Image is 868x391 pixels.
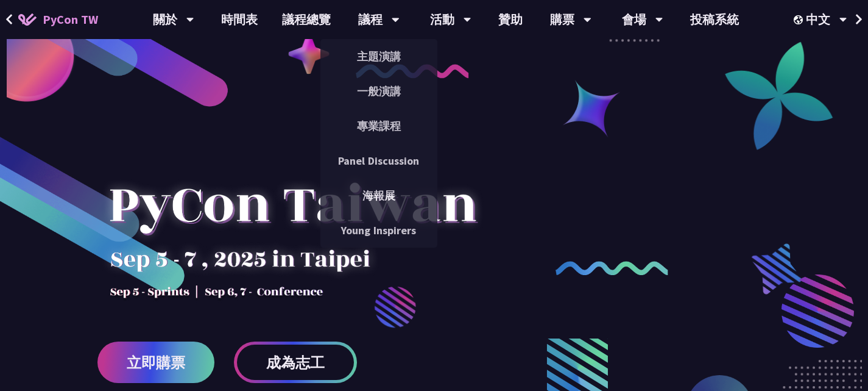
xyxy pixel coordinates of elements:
[234,342,357,383] a: 成為志工
[43,10,98,29] span: PyCon TW
[794,15,806,24] img: Locale Icon
[97,342,214,383] a: 立即購票
[320,77,437,106] a: 一般演講
[556,261,668,275] img: curly-2.e802c9f.png
[18,13,37,26] img: Home icon of PyCon TW 2025
[6,4,110,35] a: PyCon TW
[320,42,437,71] a: 主題演講
[127,355,185,370] span: 立即購票
[266,355,325,370] span: 成為志工
[320,216,437,245] a: Young Inspirers
[320,181,437,210] a: 海報展
[320,112,437,140] a: 專業課程
[320,146,437,175] a: Panel Discussion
